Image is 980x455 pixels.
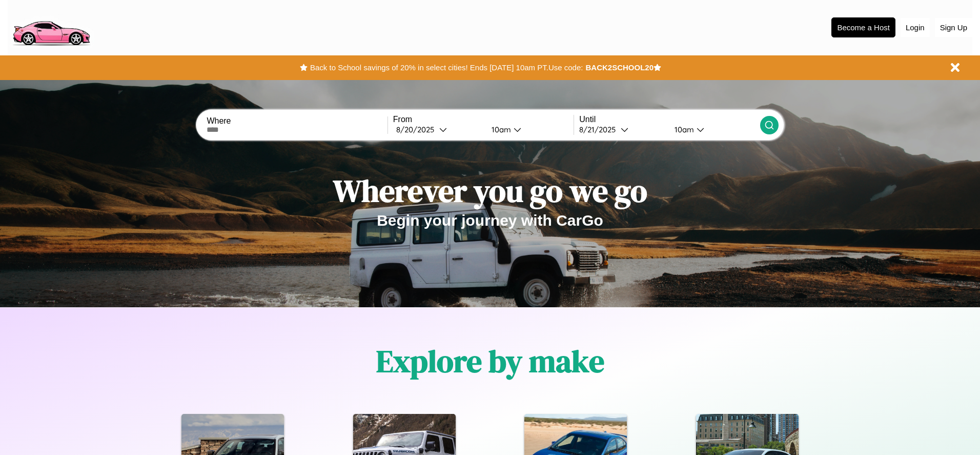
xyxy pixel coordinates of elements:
button: Back to School savings of 20% in select cities! Ends [DATE] 10am PT.Use code: [308,61,585,75]
div: 8 / 20 / 2025 [396,125,439,134]
label: Where [207,116,387,126]
button: 8/20/2025 [393,124,483,135]
label: Until [579,115,760,124]
div: 10am [486,125,514,134]
button: Sign Up [935,18,972,37]
div: 8 / 21 / 2025 [579,125,621,134]
div: 10am [669,125,697,134]
h1: Explore by make [376,340,604,382]
label: From [393,115,574,124]
button: 10am [666,124,760,135]
img: logo [8,5,94,48]
button: 10am [483,124,574,135]
button: Become a Host [831,17,895,37]
button: Login [901,18,930,37]
b: BACK2SCHOOL20 [585,63,654,72]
